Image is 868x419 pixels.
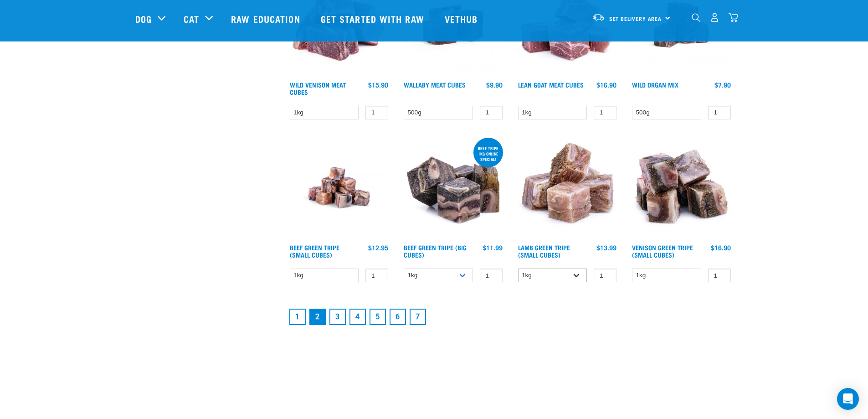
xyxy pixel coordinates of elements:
img: user.png [710,13,719,22]
a: Wild Organ Mix [632,83,678,86]
a: Goto page 7 [410,309,426,325]
div: $15.90 [368,81,388,88]
img: van-moving.png [592,13,605,21]
img: Beef Tripe Bites 1634 [288,136,391,239]
div: $11.99 [483,244,503,251]
a: Get started with Raw [312,0,436,37]
div: Beef tripe 1kg online special! [473,141,503,166]
img: 1133 Green Tripe Lamb Small Cubes 01 [516,136,619,239]
a: Page 2 [309,309,326,325]
div: Open Intercom Messenger [837,388,859,410]
div: $16.90 [596,81,616,88]
div: $7.90 [714,81,731,88]
input: 1 [365,106,388,120]
a: Dog [135,12,152,26]
input: 1 [480,106,503,120]
input: 1 [480,269,503,283]
a: Lean Goat Meat Cubes [518,83,584,86]
img: home-icon-1@2x.png [692,13,700,22]
a: Lamb Green Tripe (Small Cubes) [518,246,570,256]
div: $12.95 [368,244,388,251]
nav: pagination [288,307,733,327]
img: home-icon@2x.png [729,13,738,22]
a: Raw Education [222,0,311,37]
input: 1 [708,106,731,120]
img: 1079 Green Tripe Venison 01 [630,136,733,239]
a: Venison Green Tripe (Small Cubes) [632,246,693,256]
div: $13.99 [596,244,616,251]
a: Goto page 1 [289,309,306,325]
a: Beef Green Tripe (Big Cubes) [404,246,467,256]
div: $9.90 [486,81,503,88]
a: Cat [184,12,199,26]
div: $16.90 [711,244,731,251]
input: 1 [708,269,731,283]
img: 1044 Green Tripe Beef [401,136,505,239]
a: Goto page 5 [370,309,386,325]
a: Wild Venison Meat Cubes [290,83,346,93]
span: Set Delivery Area [609,17,662,20]
a: Beef Green Tripe (Small Cubes) [290,246,339,256]
input: 1 [594,269,616,283]
a: Wallaby Meat Cubes [404,83,466,86]
input: 1 [594,106,616,120]
a: Goto page 6 [390,309,406,325]
a: Goto page 3 [329,309,346,325]
a: Vethub [436,0,489,37]
input: 1 [365,269,388,283]
a: Goto page 4 [349,309,366,325]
